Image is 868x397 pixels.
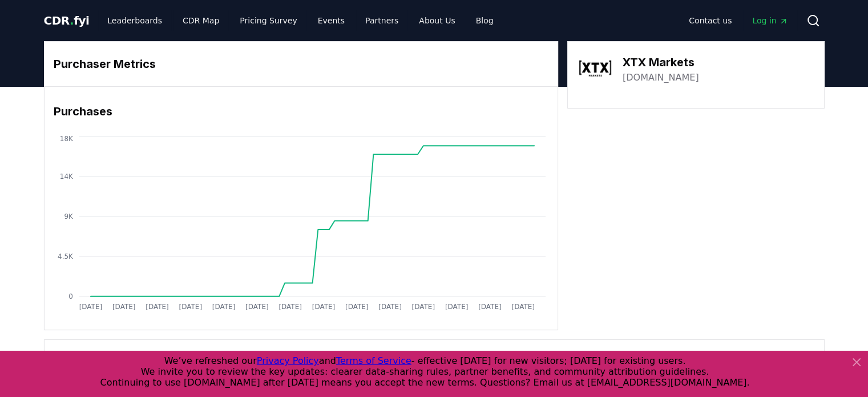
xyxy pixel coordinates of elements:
[58,252,74,260] tspan: 4.5K
[68,292,73,300] tspan: 0
[54,55,548,73] h3: Purchaser Metrics
[467,10,503,31] a: Blog
[743,10,797,31] a: Log in
[478,303,502,311] tspan: [DATE]
[64,212,74,220] tspan: 9K
[245,303,269,311] tspan: [DATE]
[146,303,169,311] tspan: [DATE]
[623,54,699,71] h3: XTX Markets
[98,10,171,31] a: Leaderboards
[231,10,306,31] a: Pricing Survey
[70,14,74,27] span: .
[173,10,228,31] a: CDR Map
[345,303,369,311] tspan: [DATE]
[312,303,335,311] tspan: [DATE]
[179,303,202,311] tspan: [DATE]
[680,10,741,31] a: Contact us
[752,15,788,26] span: Log in
[411,303,435,311] tspan: [DATE]
[79,303,102,311] tspan: [DATE]
[212,303,235,311] tspan: [DATE]
[445,303,469,311] tspan: [DATE]
[54,103,548,120] h3: Purchases
[98,10,502,31] nav: Main
[59,173,73,181] tspan: 14K
[579,53,611,85] img: XTX Markets-logo
[112,303,135,311] tspan: [DATE]
[309,10,354,31] a: Events
[680,10,797,31] nav: Main
[378,303,402,311] tspan: [DATE]
[44,13,90,29] a: CDR.fyi
[410,10,464,31] a: About Us
[356,10,407,31] a: Partners
[54,349,815,366] h3: Orders
[511,303,535,311] tspan: [DATE]
[278,303,302,311] tspan: [DATE]
[59,135,73,143] tspan: 18K
[44,14,90,27] span: CDR fyi
[623,71,699,85] a: [DOMAIN_NAME]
